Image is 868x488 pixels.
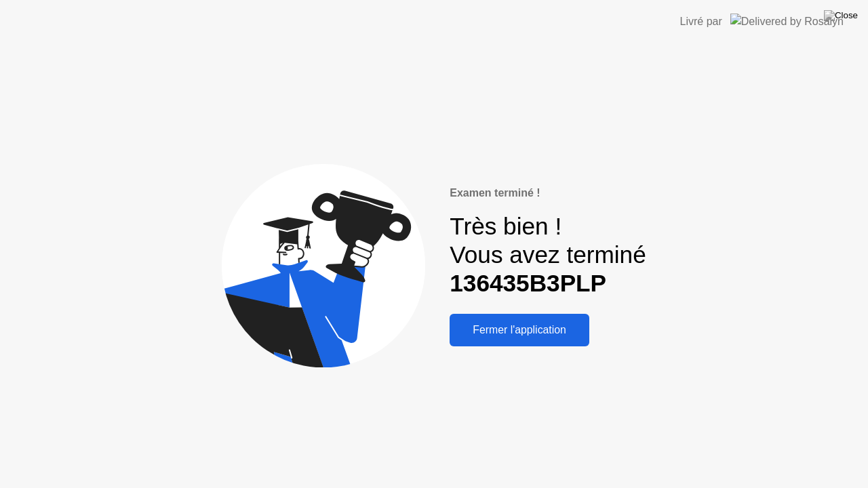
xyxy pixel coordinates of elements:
b: 136435B3PLP [450,270,606,296]
div: Livré par [680,14,722,30]
div: Très bien ! Vous avez terminé [450,212,646,298]
div: Fermer l'application [454,324,585,336]
img: Close [824,10,858,21]
div: Examen terminé ! [450,185,646,201]
img: Delivered by Rosalyn [730,14,844,29]
button: Fermer l'application [450,314,589,346]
